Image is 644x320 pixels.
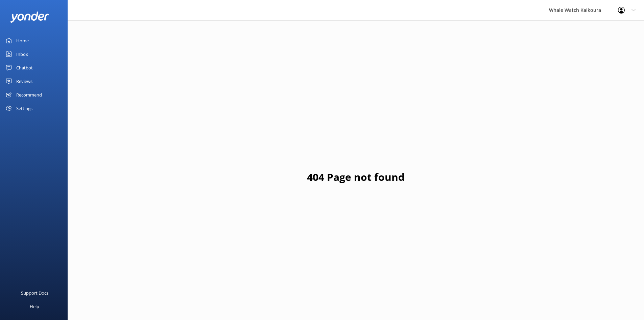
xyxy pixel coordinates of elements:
[30,300,39,313] div: Help
[16,88,42,102] div: Recommend
[16,34,29,47] div: Home
[21,286,48,300] div: Support Docs
[16,74,32,88] div: Reviews
[10,12,49,23] img: yonder-white-logo.png
[16,61,33,74] div: Chatbot
[16,47,28,61] div: Inbox
[307,169,405,185] h1: 404 Page not found
[16,102,32,115] div: Settings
